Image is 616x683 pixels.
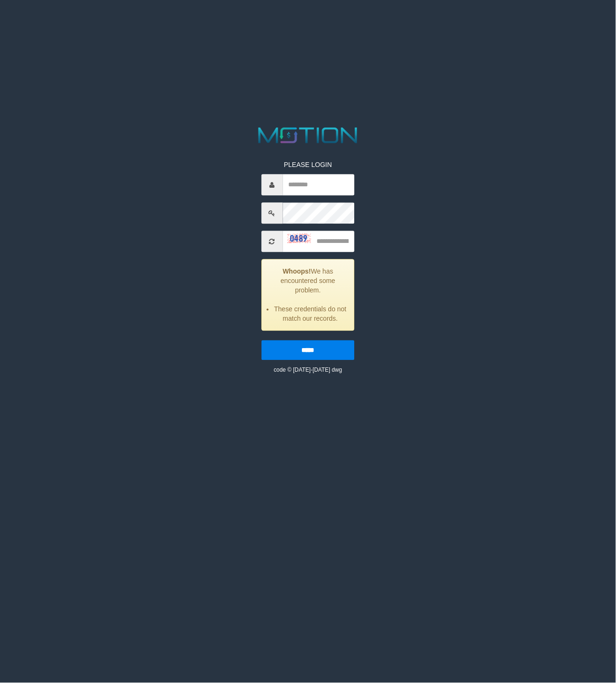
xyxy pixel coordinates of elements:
[254,125,362,146] img: MOTION_logo.png
[283,268,311,275] strong: Whoops!
[287,234,311,243] img: captcha
[261,160,355,170] p: PLEASE LOGIN
[274,367,342,374] small: code © [DATE]-[DATE] dwg
[274,305,347,324] li: These credentials do not match our records.
[261,259,355,331] div: We has encountered some problem.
